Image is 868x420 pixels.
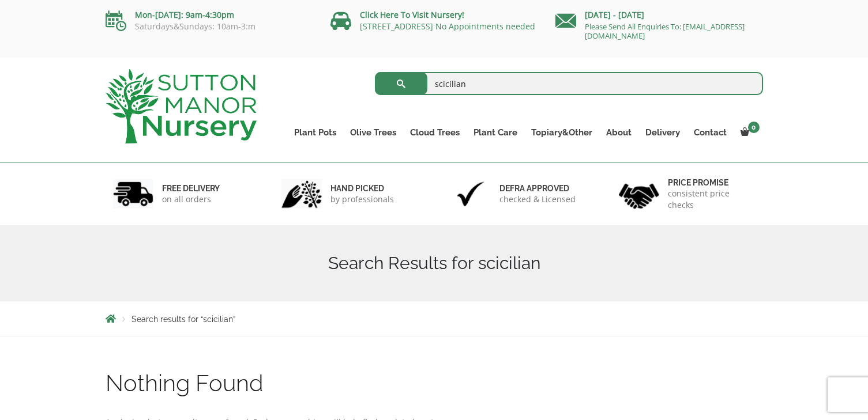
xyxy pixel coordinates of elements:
[106,253,763,274] h1: Search Results for scicilian
[403,124,467,141] a: Cloud Trees
[499,183,576,194] h6: Defra approved
[668,188,756,211] p: consistent price checks
[734,124,763,141] a: 0
[113,179,153,209] img: 1.jpg
[524,124,599,141] a: Topiary&Other
[343,124,403,141] a: Olive Trees
[287,124,343,141] a: Plant Pots
[106,22,313,31] p: Saturdays&Sundays: 10am-3:m
[499,194,576,205] p: checked & Licensed
[281,179,322,209] img: 2.jpg
[360,21,535,32] a: [STREET_ADDRESS] No Appointments needed
[360,9,464,20] a: Click Here To Visit Nursery!
[162,183,220,194] h6: FREE DELIVERY
[467,124,524,141] a: Plant Care
[106,69,257,143] img: logo
[687,124,734,141] a: Contact
[375,72,763,95] input: Search...
[450,179,491,209] img: 3.jpg
[748,122,760,133] span: 0
[555,8,763,22] p: [DATE] - [DATE]
[106,314,763,323] nav: Breadcrumbs
[668,177,756,188] h6: Price promise
[330,194,394,205] p: by professionals
[599,124,638,141] a: About
[106,371,763,395] h1: Nothing Found
[585,21,745,41] a: Please Send All Enquiries To: [EMAIL_ADDRESS][DOMAIN_NAME]
[162,194,220,205] p: on all orders
[131,315,235,324] span: Search results for “scicilian”
[619,176,659,211] img: 4.jpg
[330,183,394,194] h6: hand picked
[638,124,687,141] a: Delivery
[106,8,313,22] p: Mon-[DATE]: 9am-4:30pm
